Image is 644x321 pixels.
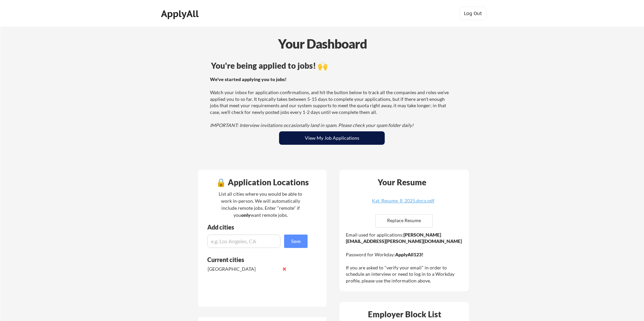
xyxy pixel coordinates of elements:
div: Your Dashboard [1,34,644,53]
div: 🔒 Application Locations [200,178,325,186]
div: Email used for applications: Password for Workday: If you are asked to "verify your email" in ord... [346,232,464,284]
div: Add cities [207,224,309,230]
div: Your Resume [369,178,435,186]
strong: ApplyAll123! [395,252,423,257]
div: Employer Block List [342,310,467,318]
div: Watch your inbox for application confirmations, and hit the button below to track all the compani... [210,76,452,129]
div: List all cities where you would be able to work in-person. We will automatically include remote j... [214,190,307,218]
strong: [PERSON_NAME][EMAIL_ADDRESS][PERSON_NAME][DOMAIN_NAME] [346,232,462,244]
button: Save [284,235,308,248]
div: ApplyAll [161,8,201,19]
input: e.g. Los Angeles, CA [207,235,280,248]
button: Log Out [460,7,486,20]
em: IMPORTANT: Interview invitations occasionally land in spam. Please check your spam folder daily! [210,122,414,128]
a: Kat_Resume_8_2025.docx.pdf [363,198,443,209]
strong: We've started applying you to jobs! [210,76,286,82]
div: You're being applied to jobs! 🙌 [211,62,453,70]
div: Kat_Resume_8_2025.docx.pdf [363,198,443,203]
button: View My Job Applications [279,131,385,145]
div: Current cities [207,257,300,263]
strong: only [241,212,251,218]
div: [GEOGRAPHIC_DATA] [208,266,278,272]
